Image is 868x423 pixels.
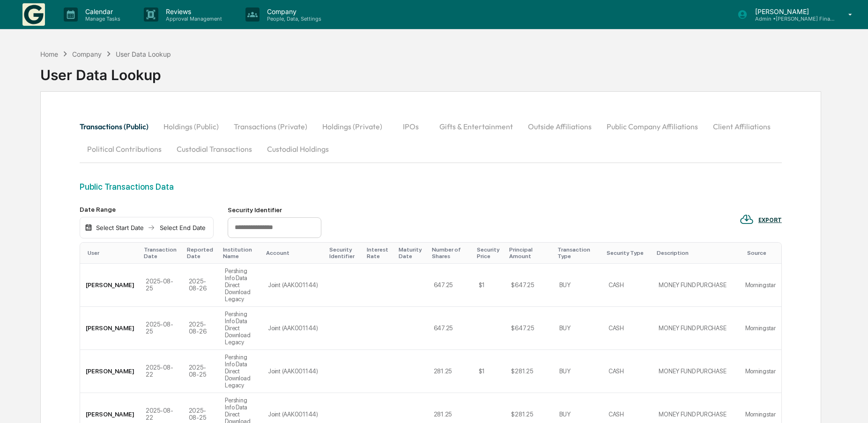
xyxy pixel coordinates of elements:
button: Public Company Affiliations [599,115,705,138]
div: Source [747,250,778,256]
button: Client Affiliations [705,115,778,138]
div: Company [72,50,102,58]
td: $647.25 [505,264,554,307]
div: Description [657,250,735,256]
td: Joint (AAK001144) [262,307,326,350]
td: Pershing Info Data Direct Download Legacy [219,264,262,307]
td: MONEY FUND PURCHASE [653,264,739,307]
td: 647.25 [428,307,473,350]
div: Home [40,50,58,58]
td: 2025-08-26 [183,307,220,350]
div: secondary tabs example [80,115,782,160]
div: Reported Date [187,246,216,260]
p: People, Data, Settings [260,15,326,22]
img: calendar [85,224,92,231]
div: EXPORT [758,217,782,223]
td: CASH [603,307,653,350]
div: Principal Amount [509,246,550,260]
div: Security Price [477,246,502,260]
td: CASH [603,350,653,393]
div: Security Identifier [329,246,359,260]
div: Select End Date [157,224,208,231]
td: 2025-08-25 [140,307,183,350]
td: [PERSON_NAME] [80,350,140,393]
div: Public Transactions Data [80,182,782,192]
button: Custodial Holdings [260,138,336,160]
td: MONEY FUND PURCHASE [653,350,739,393]
div: Select Start Date [94,224,146,231]
div: User [88,250,136,256]
button: Political Contributions [80,138,169,160]
p: [PERSON_NAME] [748,7,835,15]
div: Date Range [80,206,214,213]
div: User Data Lookup [40,59,171,83]
td: 281.25 [428,350,473,393]
p: Admin • [PERSON_NAME] Financial Advisors [748,15,835,22]
div: Transaction Date [144,246,179,260]
p: Reviews [158,7,227,15]
p: Company [260,7,326,15]
button: Transactions (Private) [226,115,315,138]
td: Pershing Info Data Direct Download Legacy [219,350,262,393]
td: $281.25 [505,350,554,393]
td: BUY [554,350,602,393]
div: Security Identifier [228,206,321,214]
div: Interest Rate [367,246,391,260]
td: 2025-08-25 [183,350,220,393]
img: arrow right [148,224,155,231]
button: Transactions (Public) [80,115,156,138]
img: logo [22,3,45,26]
td: Morningstar [740,307,781,350]
td: Joint (AAK001144) [262,264,326,307]
td: CASH [603,264,653,307]
div: Transaction Type [557,246,599,260]
p: Approval Management [158,15,227,22]
td: Pershing Info Data Direct Download Legacy [219,307,262,350]
p: Calendar [78,7,125,15]
td: BUY [554,264,602,307]
button: Gifts & Entertainment [432,115,520,138]
div: Maturity Date [399,246,424,260]
td: 2025-08-26 [183,264,220,307]
button: Holdings (Public) [156,115,226,138]
p: Manage Tasks [78,15,125,22]
td: $1 [473,350,506,393]
button: Holdings (Private) [315,115,390,138]
div: Security Type [607,250,649,256]
td: Morningstar [740,350,781,393]
td: MONEY FUND PURCHASE [653,307,739,350]
td: 2025-08-25 [140,264,183,307]
button: Outside Affiliations [520,115,599,138]
td: $647.25 [505,307,554,350]
td: Morningstar [740,264,781,307]
img: EXPORT [740,212,754,226]
div: User Data Lookup [116,50,171,58]
button: Custodial Transactions [169,138,260,160]
div: Number of Shares [432,246,469,260]
div: Institution Name [223,246,259,260]
td: 647.25 [428,264,473,307]
td: 2025-08-22 [140,350,183,393]
div: Account [266,250,322,256]
td: [PERSON_NAME] [80,307,140,350]
td: Joint (AAK001144) [262,350,326,393]
td: [PERSON_NAME] [80,264,140,307]
td: $1 [473,264,506,307]
td: BUY [554,307,602,350]
button: IPOs [390,115,432,138]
